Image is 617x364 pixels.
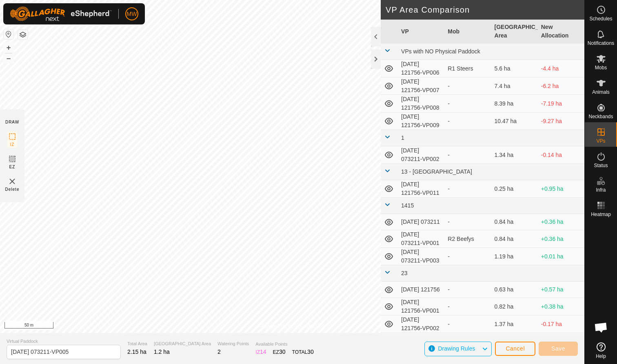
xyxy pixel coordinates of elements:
div: - [448,151,488,159]
button: Save [539,342,578,356]
span: 2.15 ha [127,349,146,355]
span: Watering Points [218,340,249,347]
td: -0.17 ha [538,315,584,333]
a: Privacy Policy [260,322,291,330]
a: Contact Us [300,322,324,330]
span: Drawing Rules [438,345,475,352]
span: Neckbands [588,114,613,119]
td: +0.57 ha [538,282,584,298]
span: 23 [401,270,408,276]
td: 0.84 ha [491,214,538,230]
td: +0.36 ha [538,230,584,248]
td: [DATE] 073211-VP001 [398,230,444,248]
span: 1415 [401,202,414,209]
td: 0.25 ha [491,180,538,198]
span: Infra [596,188,606,192]
td: -7.19 ha [538,95,584,113]
td: [DATE] 121756-VP007 [398,77,444,95]
td: 1.37 ha [491,315,538,333]
div: - [448,252,488,261]
button: Cancel [495,342,535,356]
img: VP [7,176,17,186]
td: [DATE] 121756-VP002 [398,315,444,333]
div: - [448,302,488,311]
span: 1 [401,135,404,141]
span: MW [127,10,137,18]
span: 14 [260,349,266,355]
div: TOTAL [292,348,314,356]
div: - [448,185,488,193]
td: 5.6 ha [491,60,538,77]
td: 1.19 ha [491,248,538,265]
span: Virtual Paddock [7,338,121,345]
td: +0.38 ha [538,298,584,315]
img: Gallagher Logo [10,7,112,21]
span: Mobs [595,65,607,70]
button: Reset Map [4,29,13,39]
td: [DATE] 073211-VP003 [398,248,444,265]
span: Animals [592,90,610,95]
span: Cancel [506,345,525,352]
span: 2 [218,349,221,355]
span: 30 [307,349,314,355]
span: 1.2 ha [154,349,170,355]
div: - [448,320,488,329]
h2: VP Area Comparison [386,5,584,15]
td: [DATE] 121756-VP006 [398,60,444,77]
td: [DATE] 073211-VP002 [398,146,444,164]
th: Mob [444,20,491,44]
div: - [448,99,488,108]
td: 0.82 ha [491,298,538,315]
td: [DATE] 121756 [398,282,444,298]
td: -6.2 ha [538,77,584,95]
span: Status [594,163,608,168]
td: 8.39 ha [491,95,538,113]
span: Help [596,354,606,359]
td: [DATE] 121756-VP009 [398,113,444,130]
span: Schedules [589,16,612,21]
div: - [448,82,488,90]
div: R2 Beefys [448,235,488,243]
span: [GEOGRAPHIC_DATA] Area [154,340,211,347]
td: -0.14 ha [538,146,584,164]
td: +0.01 ha [538,248,584,265]
td: [DATE] 073211 [398,214,444,230]
span: Heatmap [591,212,611,217]
td: 10.47 ha [491,113,538,130]
td: +0.36 ha [538,214,584,230]
div: EZ [273,348,286,356]
div: R1 Steers [448,64,488,73]
button: + [4,43,13,53]
span: Available Points [255,341,313,348]
td: [DATE] 121756-VP008 [398,95,444,113]
td: 1.34 ha [491,146,538,164]
button: – [4,53,13,63]
div: IZ [255,348,266,356]
a: Open chat [589,315,613,340]
span: VPs [596,139,605,143]
td: [DATE] 121756-VP001 [398,298,444,315]
td: 0.84 ha [491,230,538,248]
td: -0.18 ha [538,333,584,351]
span: Delete [5,186,20,192]
td: 0.63 ha [491,282,538,298]
span: Save [551,345,565,352]
div: - [448,117,488,126]
button: Map Layers [18,30,28,40]
span: EZ [9,164,16,170]
td: +0.95 ha [538,180,584,198]
span: VPs with NO Physical Paddock [401,48,480,55]
span: 13 - [GEOGRAPHIC_DATA] [401,168,472,175]
span: 30 [279,349,286,355]
div: DRAW [5,119,19,125]
span: IZ [10,141,15,148]
div: - [448,218,488,226]
td: 7.4 ha [491,77,538,95]
td: -9.27 ha [538,113,584,130]
div: - [448,285,488,294]
a: Help [585,339,617,362]
span: Notifications [588,41,614,46]
span: Total Area [127,340,147,347]
td: [DATE] 121756-VP005 [398,333,444,351]
th: VP [398,20,444,44]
